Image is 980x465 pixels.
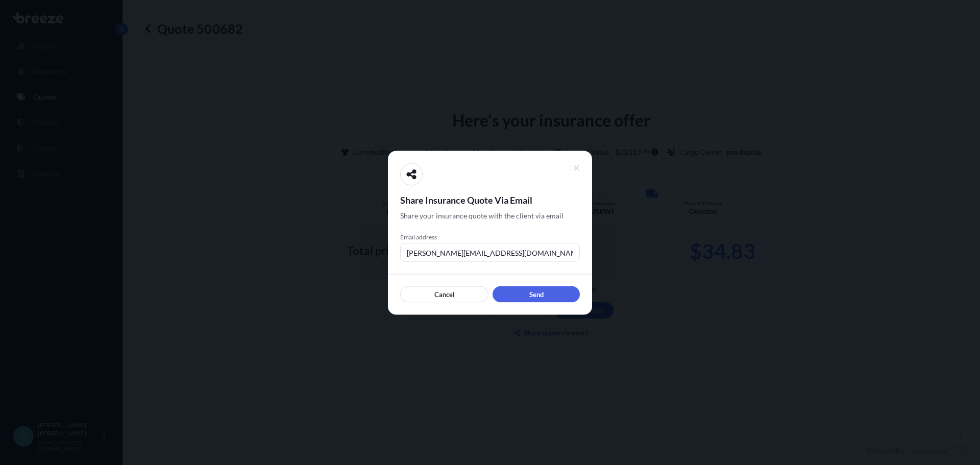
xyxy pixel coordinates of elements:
[493,286,580,302] button: Send
[400,243,580,261] input: example@gmail.com
[400,193,580,206] span: Share Insurance Quote Via Email
[400,210,563,221] span: Share your insurance quote with the client via email
[400,233,580,241] span: Email address
[400,286,488,302] button: Cancel
[434,289,455,299] p: Cancel
[529,289,544,299] p: Send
